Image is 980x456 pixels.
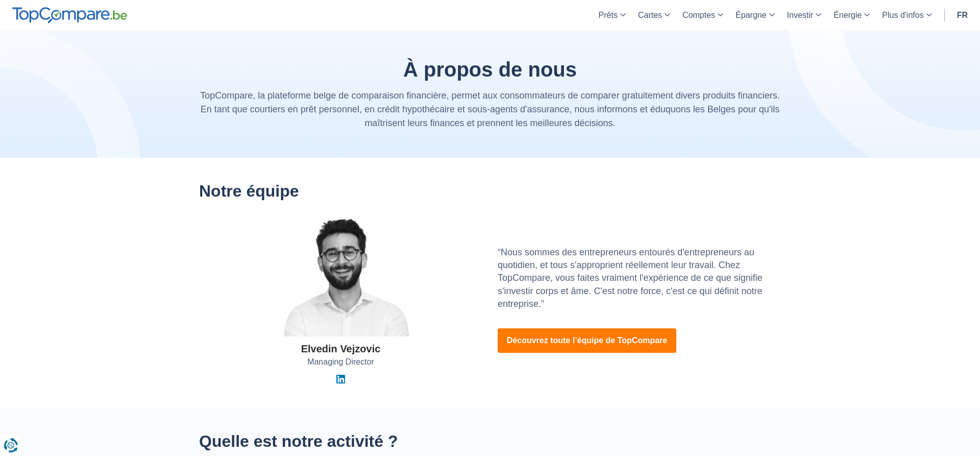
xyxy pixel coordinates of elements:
[199,182,781,200] h2: Notre équipe
[12,7,127,23] img: TopCompare
[199,89,781,130] p: TopCompare, la plateforme belge de comparaison financière, permet aux consommateurs de comparer g...
[199,433,781,450] h2: Quelle est notre activité ?
[336,375,345,383] img: Linkedin Elvedin Vejzovic
[498,246,781,310] p: “Nous sommes des entrepreneurs entourés d'entrepreneurs au quotidien, et tous s'approprient réell...
[199,58,781,81] h1: À propos de nous
[307,356,374,368] span: Managing Director
[498,328,676,353] a: Découvrez toute l’équipe de TopCompare
[301,342,381,356] div: Elvedin Vejzovic
[259,215,423,337] img: Elvedin Vejzovic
